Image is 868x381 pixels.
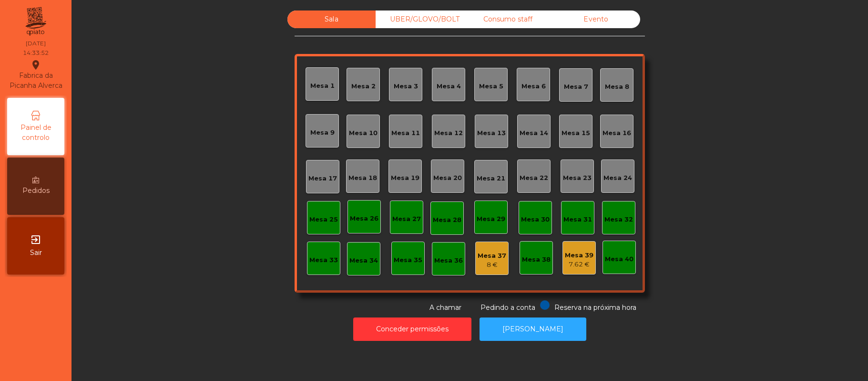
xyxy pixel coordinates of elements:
[429,303,461,312] span: A chamar
[391,128,420,138] div: Mesa 11
[23,49,49,57] div: 14:33:52
[603,173,632,183] div: Mesa 24
[310,81,335,91] div: Mesa 1
[522,255,551,265] div: Mesa 38
[433,173,462,183] div: Mesa 20
[353,317,471,341] button: Conceder permissões
[310,128,335,138] div: Mesa 9
[552,11,640,28] div: Evento
[480,303,535,312] span: Pedindo a conta
[554,303,636,312] span: Reserva na próxima hora
[348,173,377,183] div: Mesa 18
[391,173,419,183] div: Mesa 19
[605,254,633,264] div: Mesa 40
[478,260,506,270] div: 8 €
[520,173,548,183] div: Mesa 22
[477,214,505,224] div: Mesa 29
[477,174,505,183] div: Mesa 21
[10,123,62,143] span: Painel de controlo
[520,128,548,138] div: Mesa 14
[565,251,593,260] div: Mesa 39
[351,82,376,91] div: Mesa 2
[437,82,461,91] div: Mesa 4
[24,5,47,38] img: qpiato
[392,214,421,224] div: Mesa 27
[605,82,629,92] div: Mesa 8
[349,128,378,138] div: Mesa 10
[350,214,378,223] div: Mesa 26
[30,248,42,258] span: Sair
[563,215,592,224] div: Mesa 31
[30,234,41,245] i: exit_to_app
[478,251,506,261] div: Mesa 37
[394,82,418,91] div: Mesa 3
[479,82,503,91] div: Mesa 5
[564,82,588,92] div: Mesa 7
[521,215,550,224] div: Mesa 30
[349,256,378,265] div: Mesa 34
[8,59,64,91] div: Fabrica da Picanha Alverca
[308,174,337,183] div: Mesa 17
[565,260,593,269] div: 7.62 €
[394,255,422,265] div: Mesa 35
[464,11,552,28] div: Consumo staff
[602,128,631,138] div: Mesa 16
[604,215,633,224] div: Mesa 32
[309,215,338,224] div: Mesa 25
[30,59,41,71] i: location_on
[26,39,46,48] div: [DATE]
[477,128,506,138] div: Mesa 13
[521,82,546,91] div: Mesa 6
[22,186,50,196] span: Pedidos
[433,215,461,225] div: Mesa 28
[376,11,464,28] div: UBER/GLOVO/BOLT
[480,317,586,341] button: [PERSON_NAME]
[434,128,463,138] div: Mesa 12
[287,11,376,28] div: Sala
[563,173,592,183] div: Mesa 23
[309,255,338,265] div: Mesa 33
[434,256,463,265] div: Mesa 36
[562,128,590,138] div: Mesa 15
